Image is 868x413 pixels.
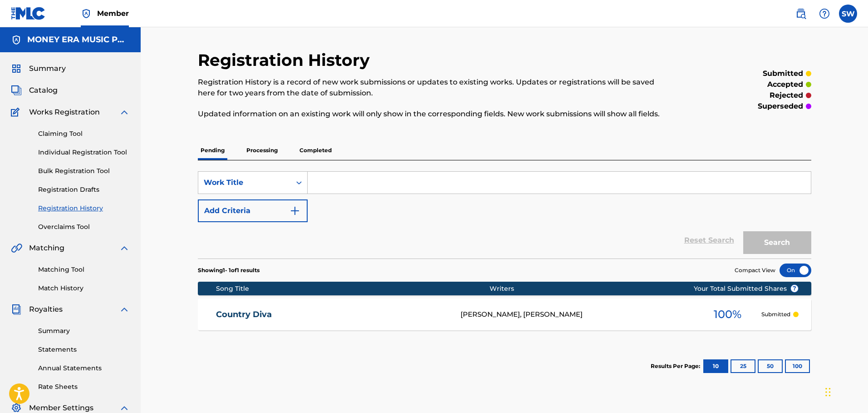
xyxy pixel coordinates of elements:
p: Updated information on an existing work will only show in the corresponding fields. New work subm... [198,109,670,119]
p: Registration History is a record of new work submissions or updates to existing works. Updates or... [198,77,670,99]
span: ? [791,285,798,292]
span: Royalties [29,304,63,315]
p: accepted [767,79,803,90]
a: Statements [38,345,130,354]
a: Public Search [792,5,810,23]
a: Match History [38,284,130,293]
h5: MONEY ERA MUSIC PUBLISHING [27,35,130,45]
div: Drag [825,378,831,406]
img: search [795,8,806,19]
button: 100 [785,359,810,373]
iframe: Chat Widget [823,369,868,413]
a: Matching Tool [38,265,130,274]
img: Top Rightsholder [81,8,92,19]
a: Overclaims Tool [38,222,130,232]
div: Help [815,5,834,23]
p: Showing 1 - 1 of 1 results [198,266,260,274]
img: Matching [11,243,22,254]
span: Member [97,8,129,19]
a: Annual Statements [38,363,130,373]
a: Claiming Tool [38,129,130,139]
p: rejected [770,90,803,101]
a: Rate Sheets [38,382,130,392]
button: 50 [758,359,783,373]
p: Results Per Page: [651,362,702,370]
img: Works Registration [11,107,23,118]
a: Summary [38,326,130,336]
a: CatalogCatalog [11,85,58,96]
img: expand [119,304,130,315]
iframe: Resource Center [843,272,868,345]
span: Compact View [735,266,775,274]
span: Your Total Submitted Shares [694,284,799,294]
img: Accounts [11,35,22,45]
a: SummarySummary [11,63,66,74]
span: Summary [29,63,66,74]
span: Matching [29,243,64,254]
div: User Menu [839,5,857,23]
a: Registration Drafts [38,185,130,194]
h2: Registration History [198,50,374,70]
p: Submitted [761,310,790,318]
a: Country Diva [216,309,448,320]
a: Individual Registration Tool [38,148,130,157]
div: [PERSON_NAME], [PERSON_NAME] [461,309,694,320]
button: 10 [703,359,728,373]
div: Work Title [204,177,285,188]
button: 25 [731,359,755,373]
span: Catalog [29,85,58,96]
img: Summary [11,63,22,74]
img: Royalties [11,304,22,315]
p: submitted [763,68,803,79]
img: Catalog [11,85,22,96]
p: Processing [244,141,280,160]
p: Completed [297,141,334,160]
p: superseded [758,101,803,112]
button: Add Criteria [198,199,308,222]
img: expand [119,107,130,118]
div: Song Title [216,284,490,294]
p: Pending [198,141,227,160]
img: 9d2ae6d4665cec9f34b9.svg [289,205,300,216]
form: Search Form [198,171,811,259]
span: Works Registration [29,107,100,118]
a: Bulk Registration Tool [38,166,130,176]
span: 100 % [714,306,741,323]
img: expand [119,243,130,254]
img: MLC Logo [11,7,46,20]
a: Registration History [38,204,130,213]
img: help [819,8,830,19]
div: Writers [490,284,723,294]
